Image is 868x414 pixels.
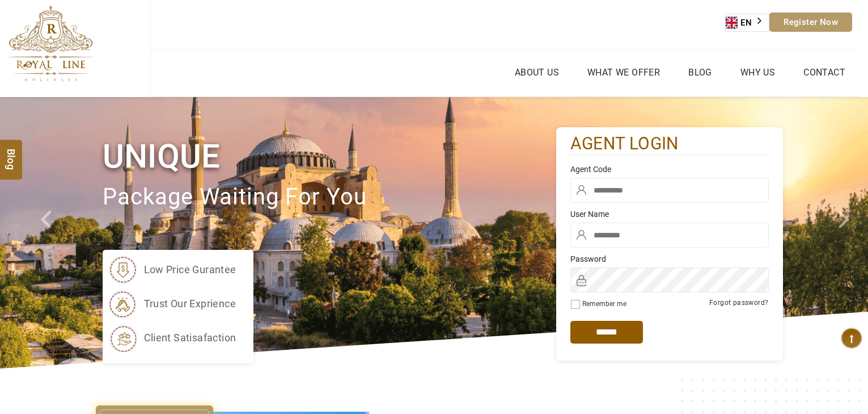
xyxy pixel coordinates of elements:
[685,64,715,81] a: Blog
[585,64,663,81] a: What we Offer
[570,133,769,155] h2: agent login
[709,299,768,307] a: Forgot password?
[108,256,236,284] li: low price gurantee
[512,64,562,81] a: About Us
[769,12,852,32] a: Register Now
[103,135,556,178] h1: Unique
[108,290,236,318] li: trust our exprience
[570,208,769,220] label: User Name
[582,300,626,308] label: Remember me
[801,64,848,81] a: Contact
[726,14,769,31] a: EN
[103,178,556,216] p: package waiting for you
[9,5,93,82] img: The Royal Line Holidays
[570,164,769,175] label: Agent Code
[824,97,868,369] a: Check next image
[26,97,70,369] a: Check next prev
[570,253,769,265] label: Password
[108,324,236,352] li: client satisafaction
[725,14,769,32] div: Language
[738,64,778,81] a: Why Us
[4,149,19,158] span: Blog
[725,14,769,32] aside: Language selected: English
